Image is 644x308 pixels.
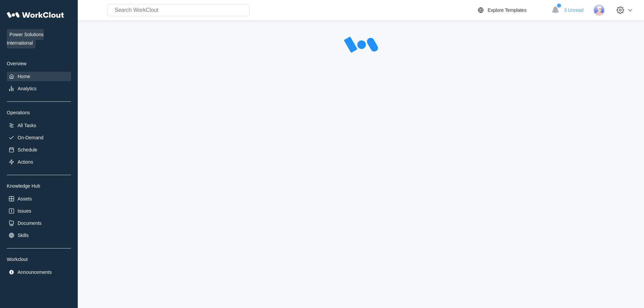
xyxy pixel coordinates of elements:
img: user-3.png [593,4,605,16]
a: Announcements [7,267,71,277]
a: Actions [7,157,71,167]
div: On-Demand [18,135,43,140]
div: Announcements [18,269,52,275]
a: On-Demand [7,133,71,142]
span: 3 Unread [564,7,583,13]
a: Schedule [7,145,71,155]
div: Home [18,74,30,79]
a: Skills [7,231,71,240]
div: Actions [18,159,33,165]
div: Knowledge Hub [7,183,71,189]
div: Documents [18,220,42,226]
a: Home [7,72,71,81]
a: Explore Templates [477,6,548,14]
div: Schedule [18,147,37,152]
a: Documents [7,218,71,228]
div: Analytics [18,86,37,91]
input: Search WorkClout [108,4,249,16]
div: Overview [7,61,71,66]
span: Power Solutions International [7,29,44,48]
div: Explore Templates [487,7,526,13]
div: Operations [7,110,71,115]
a: Assets [7,194,71,204]
a: Analytics [7,84,71,93]
a: Issues [7,206,71,216]
div: Workclout [7,257,71,262]
div: Skills [18,233,29,238]
a: All Tasks [7,121,71,130]
div: Issues [18,208,31,214]
div: Assets [18,196,32,202]
div: All Tasks [18,123,36,128]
